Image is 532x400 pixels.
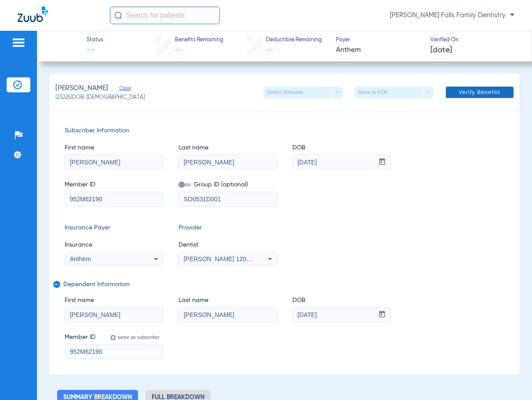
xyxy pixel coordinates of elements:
[374,155,391,169] button: Open calendar
[336,45,423,56] span: Anthem
[266,36,322,44] span: Deductible Remaining
[11,37,26,48] img: hamburger-icon
[266,47,273,54] span: --
[116,334,160,340] label: same as subscriber
[430,36,517,44] span: Verified On
[374,308,391,322] button: Open calendar
[65,180,163,189] span: Member ID
[119,85,127,94] span: Close
[430,45,452,56] span: [DATE]
[53,281,58,291] mat-icon: remove
[65,296,163,305] span: First name
[488,358,532,400] iframe: Chat Widget
[18,7,48,22] img: Zuub Logo
[87,36,103,44] span: Status
[110,7,220,24] input: Search for patients
[179,143,277,153] span: Last name
[65,333,95,342] span: Member ID
[336,36,423,44] span: Payer
[55,83,108,94] span: [PERSON_NAME]
[390,11,514,20] span: [PERSON_NAME] Falls Family Dentistry
[65,223,163,233] span: Insurance Payer
[292,296,391,305] span: DOB
[179,223,277,233] span: Provider
[70,255,91,262] span: Anthem
[63,281,503,288] span: Dependent Information
[55,94,145,102] span: (23225) DOB: [DEMOGRAPHIC_DATA]
[292,143,391,153] span: DOB
[179,240,277,250] span: Dentist
[175,47,182,54] span: --
[179,296,277,305] span: Last name
[175,36,223,44] span: Benefits Remaining
[65,240,163,250] span: Insurance
[65,126,504,135] span: Subscriber Information
[179,180,277,189] span: Group ID (optional)
[87,45,103,56] span: --
[184,255,270,262] span: [PERSON_NAME] 1205986940
[65,143,163,153] span: First name
[114,11,122,19] img: Search Icon
[459,89,500,96] span: Verify Benefits
[446,87,514,98] button: Verify Benefits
